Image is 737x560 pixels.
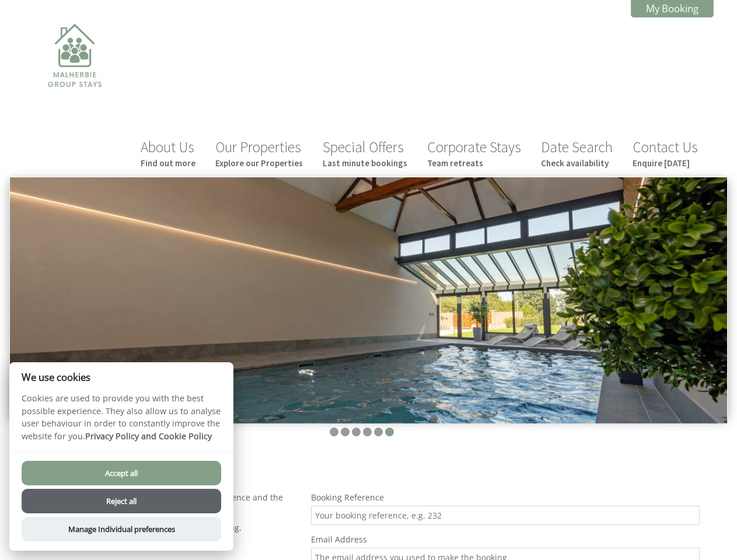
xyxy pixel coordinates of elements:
[541,157,613,169] small: Check availability
[541,138,613,169] a: Date SearchCheck availability
[323,157,407,169] small: Last minute bookings
[311,506,700,525] input: Your booking reference, e.g. 232
[215,157,303,169] small: Explore our Properties
[22,461,221,485] button: Accept all
[427,138,521,169] a: Corporate StaysTeam retreats
[427,157,521,169] small: Team retreats
[141,157,195,169] small: Find out more
[311,534,700,545] label: Email Address
[633,157,698,169] small: Enquire [DATE]
[23,459,700,481] h1: View Booking
[16,16,133,133] img: Malherbie Group Stays
[311,492,700,503] label: Booking Reference
[9,392,233,451] p: Cookies are used to provide you with the best possible experience. They also allow us to analyse ...
[9,372,233,383] h2: We use cookies
[85,430,212,442] a: Privacy Policy and Cookie Policy
[22,517,221,541] button: Manage Individual preferences
[141,138,195,169] a: About UsFind out more
[215,138,303,169] a: Our PropertiesExplore our Properties
[323,138,407,169] a: Special OffersLast minute bookings
[633,138,698,169] a: Contact UsEnquire [DATE]
[22,489,221,513] button: Reject all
